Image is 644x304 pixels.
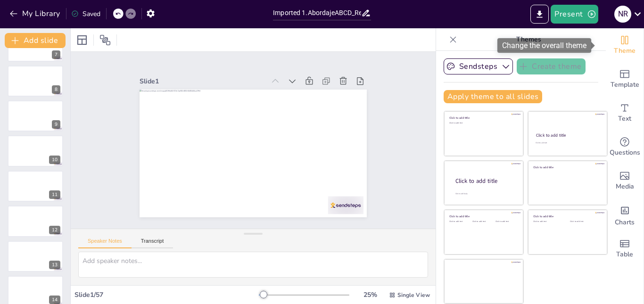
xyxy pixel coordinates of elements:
div: Add text boxes [606,96,644,130]
div: Click to add text [495,221,517,223]
div: Saved [71,9,100,18]
div: Get real-time input from your audience [606,130,644,164]
div: Click to add text [449,221,471,223]
button: Present [551,5,598,24]
span: Text [618,114,631,124]
span: Questions [610,148,640,158]
span: Theme [614,46,636,56]
div: 8 [8,66,63,97]
div: 12 [8,205,63,237]
div: Click to add text [533,221,563,223]
button: Apply theme to all slides [444,90,542,103]
p: Themes [461,28,596,51]
button: Export to PowerPoint [530,5,549,24]
span: Position [99,34,111,46]
div: 25 % [359,290,381,299]
div: Slide 1 [223,189,345,236]
div: Click to add text [536,142,598,144]
div: 9 [52,120,60,129]
div: Add charts and graphs [606,198,644,232]
div: n r [614,6,631,23]
div: Click to add text [570,221,600,223]
span: Template [611,80,639,90]
div: Click to add title [455,177,516,185]
div: 10 [49,156,60,164]
div: Add images, graphics, shapes or video [606,164,644,198]
div: 7 [52,50,60,59]
div: Click to add title [533,165,601,169]
div: Click to add title [536,132,599,138]
button: Add slide [5,33,66,48]
span: Table [616,249,633,260]
button: n r [614,5,631,24]
div: 13 [49,261,60,269]
div: Slide 1 / 57 [74,290,259,299]
div: Click to add text [472,221,494,223]
div: 9 [8,100,63,131]
div: 12 [49,226,60,234]
div: Click to add text [449,122,517,124]
div: 11 [49,190,60,199]
button: My Library [7,6,64,21]
div: 8 [52,85,60,94]
div: Layout [74,33,90,48]
div: 13 [8,241,63,272]
span: Charts [615,217,635,228]
button: Transcript [132,238,173,248]
button: Speaker Notes [78,238,132,248]
div: Change the overall theme [497,38,591,53]
div: 10 [8,135,63,166]
span: Single View [397,291,430,299]
div: Click to add body [455,193,515,195]
button: Create theme [517,58,586,74]
div: Click to add title [449,116,517,120]
input: Insert title [273,6,361,20]
div: Add ready made slides [606,62,644,96]
button: Sendsteps [444,58,513,74]
div: Change the overall theme [606,28,644,62]
div: Add a table [606,232,644,266]
div: Click to add title [449,214,517,218]
div: 11 [8,171,63,202]
span: Media [616,181,634,192]
div: Click to add title [533,214,601,218]
div: 14 [49,296,60,304]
